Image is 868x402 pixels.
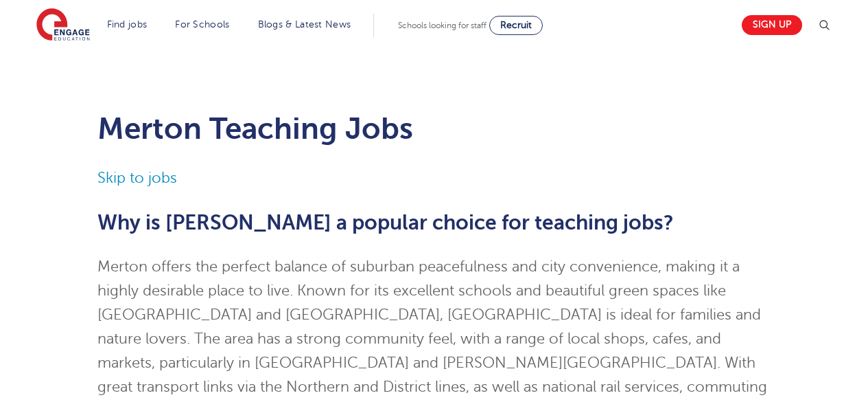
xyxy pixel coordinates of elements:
a: Sign up [742,15,802,35]
span: Schools looking for staff [398,21,486,30]
img: Engage Education [36,8,90,43]
a: Blogs & Latest News [258,19,351,30]
a: Skip to jobs [97,170,177,186]
a: Find jobs [107,19,148,30]
a: For Schools [175,19,229,30]
span: Why is [PERSON_NAME] a popular choice for teaching jobs? [97,211,674,234]
a: Recruit [489,16,543,35]
span: Recruit [500,20,532,30]
h1: Merton Teaching Jobs [97,111,771,146]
